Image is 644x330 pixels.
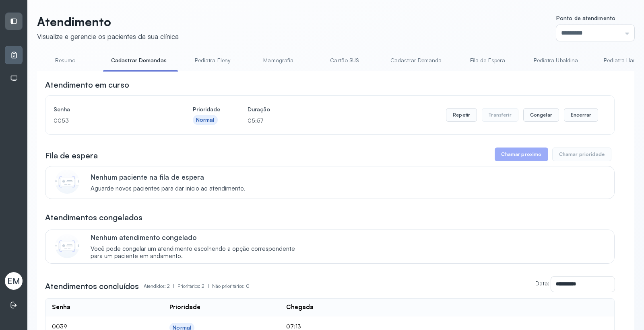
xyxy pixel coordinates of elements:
div: Normal [196,117,215,123]
a: Cadastrar Demanda [382,54,450,67]
img: Imagem de CalloutCard [55,234,79,258]
p: Nenhum paciente na fila de espera [91,173,246,181]
button: Encerrar [564,108,598,122]
div: Prioridade [169,303,200,311]
span: Aguarde novos pacientes para dar início ao atendimento. [91,185,246,193]
h4: Prioridade [193,104,220,115]
a: Fila de Espera [460,54,516,67]
div: Senha [52,303,70,311]
p: Nenhum atendimento congelado [91,233,303,242]
a: Resumo [37,54,93,67]
h3: Atendimentos congelados [45,212,142,223]
img: Imagem de CalloutCard [55,170,79,194]
h4: Duração [248,104,270,115]
button: Chamar prioridade [552,148,612,161]
h3: Fila de espera [45,150,98,161]
p: Prioritários: 2 [178,281,212,292]
div: Chegada [286,303,314,311]
p: Atendimento [37,14,179,29]
a: Cadastrar Demandas [103,54,175,67]
a: Pediatra Eleny [184,54,241,67]
button: Congelar [523,108,559,122]
button: Repetir [446,108,477,122]
p: Atendidos: 2 [144,281,178,292]
span: | [208,283,209,289]
span: 07:13 [286,323,301,330]
span: 0039 [52,323,67,330]
h3: Atendimento em curso [45,79,129,90]
div: Visualize e gerencie os pacientes da sua clínica [37,32,179,41]
p: 05:57 [248,115,270,126]
button: Transferir [482,108,518,122]
button: Chamar próximo [495,148,548,161]
h4: Senha [54,104,165,115]
span: Você pode congelar um atendimento escolhendo a opção correspondente para um paciente em andamento. [91,245,303,260]
p: 0053 [54,115,165,126]
a: Mamografia [250,54,307,67]
p: Não prioritários: 0 [212,281,250,292]
a: Pediatra Ubaldina [526,54,586,67]
h3: Atendimentos concluídos [45,281,139,292]
a: Cartão SUS [316,54,373,67]
span: | [173,283,174,289]
label: Data: [535,280,549,287]
span: EM [7,276,20,286]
